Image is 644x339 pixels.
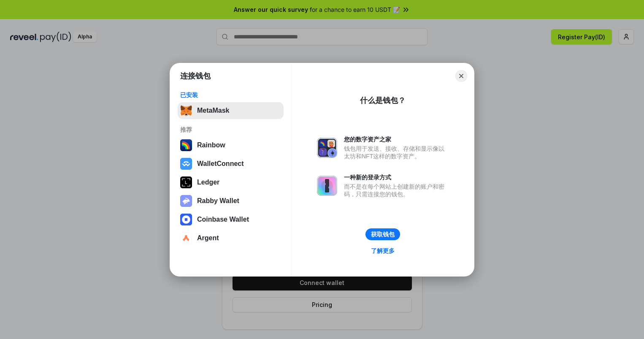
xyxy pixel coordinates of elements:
img: svg+xml,%3Csvg%20xmlns%3D%22http%3A%2F%2Fwww.w3.org%2F2000%2Fsvg%22%20fill%3D%22none%22%20viewBox... [317,176,337,196]
img: svg+xml,%3Csvg%20width%3D%2228%22%20height%3D%2228%22%20viewBox%3D%220%200%2028%2028%22%20fill%3D... [180,232,192,244]
button: WalletConnect [178,155,284,172]
img: svg+xml,%3Csvg%20xmlns%3D%22http%3A%2F%2Fwww.w3.org%2F2000%2Fsvg%22%20fill%3D%22none%22%20viewBox... [317,138,337,158]
div: Argent [197,234,219,242]
button: Rabby Wallet [178,193,284,209]
button: Rainbow [178,137,284,154]
div: 获取钱包 [371,231,395,238]
img: svg+xml,%3Csvg%20xmlns%3D%22http%3A%2F%2Fwww.w3.org%2F2000%2Fsvg%22%20fill%3D%22none%22%20viewBox... [180,195,192,207]
img: svg+xml,%3Csvg%20xmlns%3D%22http%3A%2F%2Fwww.w3.org%2F2000%2Fsvg%22%20width%3D%2228%22%20height%3... [180,176,192,188]
img: svg+xml,%3Csvg%20width%3D%2228%22%20height%3D%2228%22%20viewBox%3D%220%200%2028%2028%22%20fill%3D... [180,214,192,225]
div: Coinbase Wallet [197,216,249,223]
div: 已安装 [180,91,281,99]
div: 什么是钱包？ [360,95,406,106]
a: 了解更多 [366,245,400,256]
div: MetaMask [197,107,229,114]
div: 一种新的登录方式 [344,174,449,181]
div: 推荐 [180,126,281,133]
button: Ledger [178,174,284,191]
button: Close [455,70,467,82]
img: svg+xml,%3Csvg%20width%3D%22120%22%20height%3D%22120%22%20viewBox%3D%220%200%20120%20120%22%20fil... [180,139,192,151]
img: svg+xml,%3Csvg%20width%3D%2228%22%20height%3D%2228%22%20viewBox%3D%220%200%2028%2028%22%20fill%3D... [180,158,192,170]
div: 钱包用于发送、接收、存储和显示像以太坊和NFT这样的数字资产。 [344,145,449,160]
button: Argent [178,230,284,247]
div: Ledger [197,179,219,186]
button: Coinbase Wallet [178,211,284,228]
div: WalletConnect [197,160,244,168]
img: svg+xml,%3Csvg%20fill%3D%22none%22%20height%3D%2233%22%20viewBox%3D%220%200%2035%2033%22%20width%... [180,105,192,117]
div: 您的数字资产之家 [344,136,449,143]
div: Rainbow [197,141,225,149]
h1: 连接钱包 [180,71,211,81]
div: 了解更多 [371,247,395,255]
button: 获取钱包 [365,228,400,240]
div: Rabby Wallet [197,197,239,205]
button: MetaMask [178,102,284,119]
div: 而不是在每个网站上创建新的账户和密码，只需连接您的钱包。 [344,183,449,198]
